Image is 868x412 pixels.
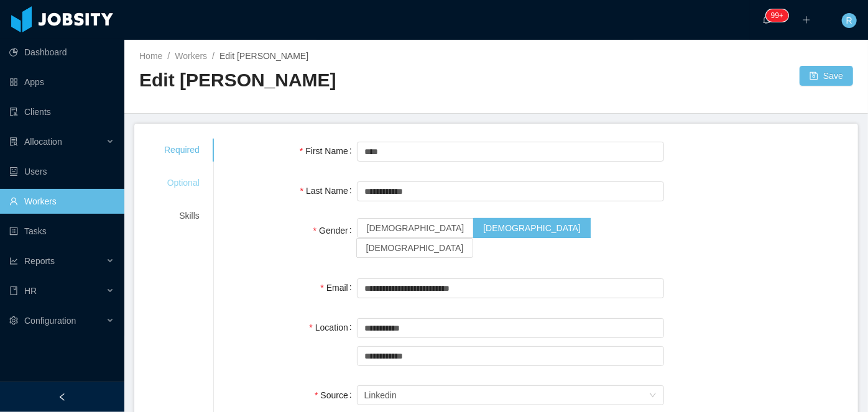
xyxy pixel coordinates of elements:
[800,66,853,86] button: icon: saveSave
[24,286,37,296] span: HR
[315,390,357,400] label: Source
[212,51,215,61] span: /
[766,9,788,22] sup: 264
[320,283,356,293] label: Email
[762,16,771,24] i: icon: bell
[24,316,76,326] span: Configuration
[9,219,114,244] a: icon: profileTasks
[9,286,18,295] i: icon: book
[149,172,215,195] div: Optional
[167,51,170,61] span: /
[175,51,207,61] a: Workers
[9,316,18,325] i: icon: setting
[802,16,811,24] i: icon: plus
[9,137,18,146] i: icon: solution
[357,181,664,201] input: Last Name
[483,223,581,233] span: [DEMOGRAPHIC_DATA]
[24,137,62,147] span: Allocation
[149,139,215,162] div: Required
[9,70,114,94] a: icon: appstoreApps
[364,386,397,405] div: Linkedin
[139,51,162,61] a: Home
[9,189,114,214] a: icon: userWorkers
[357,142,664,162] input: First Name
[24,256,55,266] span: Reports
[313,226,357,236] label: Gender
[366,243,464,253] span: [DEMOGRAPHIC_DATA]
[9,40,114,65] a: icon: pie-chartDashboard
[9,257,18,265] i: icon: line-chart
[300,146,357,156] label: First Name
[846,13,852,28] span: R
[149,204,215,227] div: Skills
[309,323,356,332] label: Location
[9,99,114,124] a: icon: auditClients
[357,278,664,298] input: Email
[219,51,308,61] span: Edit [PERSON_NAME]
[9,159,114,184] a: icon: robotUsers
[139,68,496,93] h2: Edit [PERSON_NAME]
[300,186,357,196] label: Last Name
[367,223,464,233] span: [DEMOGRAPHIC_DATA]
